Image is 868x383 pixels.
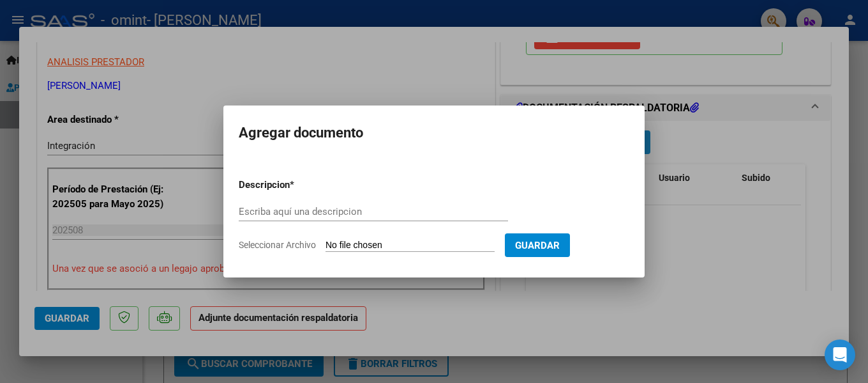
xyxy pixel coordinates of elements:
span: Guardar [515,240,560,251]
p: Descripcion [239,178,356,192]
h2: Agregar documento [239,121,629,145]
button: Guardar [505,233,570,257]
span: Seleccionar Archivo [239,240,316,250]
div: Open Intercom Messenger [825,340,855,370]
